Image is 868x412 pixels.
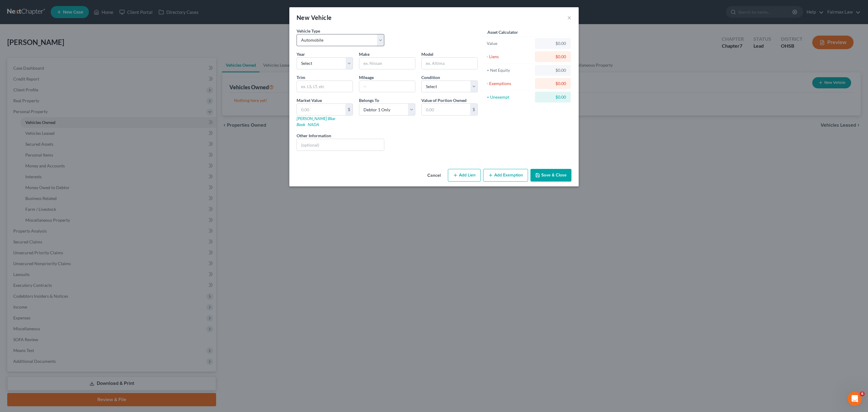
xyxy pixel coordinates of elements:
[848,391,862,406] iframe: Intercom live chat
[540,54,566,60] div: $0.00
[308,122,319,127] a: NADA
[421,74,440,81] label: Condition
[359,98,379,103] span: Belongs To
[359,58,415,69] input: ex. Nissan
[297,139,384,151] input: (optional)
[345,104,353,115] div: $
[487,81,532,87] div: - Exemptions
[422,104,470,115] input: 0.00
[540,40,566,46] div: $0.00
[540,94,566,100] div: $0.00
[483,169,528,182] button: Add Exemption
[297,13,332,22] div: New Vehicle
[297,74,305,81] label: Trim
[530,169,571,182] button: Save & Close
[297,81,353,92] input: ex. LS, LT, etc
[359,52,370,57] span: Make
[421,51,433,57] label: Model
[297,132,331,139] label: Other Information
[297,28,320,34] label: Vehicle Type
[448,169,481,182] button: Add Lien
[421,97,467,103] label: Value of Portion Owned
[487,67,532,73] div: = Net Equity
[540,81,566,87] div: $0.00
[423,170,445,182] button: Cancel
[487,29,518,35] label: Asset Calculator
[487,40,532,46] div: Value
[297,51,305,57] label: Year
[359,81,415,92] input: --
[487,94,532,100] div: = Unexempt
[359,74,374,81] label: Mileage
[297,104,345,115] input: 0.00
[567,14,571,21] button: ×
[422,58,477,69] input: ex. Altima
[297,116,335,127] a: [PERSON_NAME] Blue Book
[540,67,566,73] div: $0.00
[470,104,477,115] div: $
[487,54,532,60] div: - Liens
[860,391,865,396] span: 6
[297,97,322,103] label: Market Value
